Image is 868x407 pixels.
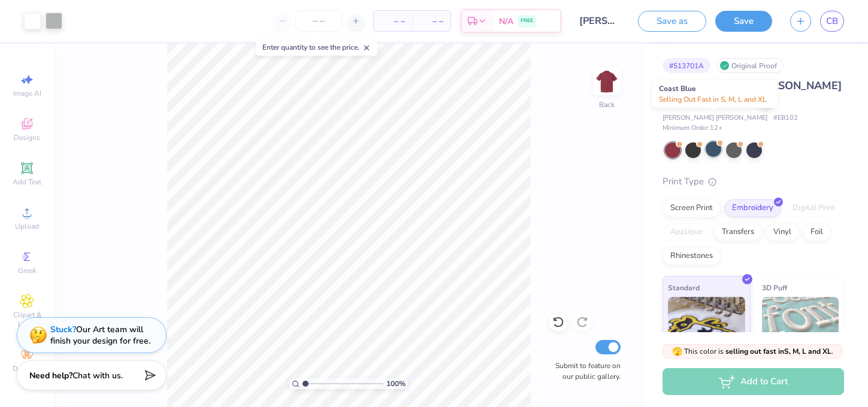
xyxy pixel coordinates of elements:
[50,324,76,335] strong: Stuck?
[672,346,682,357] span: 🫣
[521,17,533,25] span: FREE
[6,310,48,329] span: Clipart & logos
[549,360,621,382] label: Submit to feature on our public gallery.
[595,69,619,93] img: Back
[13,364,41,373] span: Decorate
[766,223,799,241] div: Vinyl
[14,133,40,142] span: Designs
[15,221,39,231] span: Upload
[663,123,722,133] span: Minimum Order: 12 +
[762,281,787,294] span: 3D Puff
[663,58,710,73] div: # 513701A
[716,58,784,73] div: Original Proof
[13,177,41,187] span: Add Text
[13,89,41,98] span: Image AI
[18,266,37,275] span: Greek
[381,15,405,28] span: – –
[419,15,443,28] span: – –
[638,11,706,32] button: Save as
[570,9,629,33] input: Untitled Design
[724,199,781,217] div: Embroidery
[652,80,778,108] div: Coast Blue
[785,199,843,217] div: Digital Print
[599,99,615,110] div: Back
[668,281,700,294] span: Standard
[663,223,710,241] div: Applique
[663,113,767,123] span: [PERSON_NAME] [PERSON_NAME]
[672,346,833,357] span: This color is .
[715,11,772,32] button: Save
[714,223,762,241] div: Transfers
[72,370,123,381] span: Chat with us.
[668,297,745,357] img: Standard
[826,14,838,28] span: CB
[663,199,721,217] div: Screen Print
[762,297,839,357] img: 3D Puff
[725,347,831,356] strong: selling out fast in S, M, L and XL
[295,10,342,32] input: – –
[803,223,831,241] div: Foil
[256,39,377,56] div: Enter quantity to see the price.
[773,113,798,123] span: # EB102
[663,247,721,265] div: Rhinestones
[386,378,406,389] span: 100 %
[659,95,767,104] span: Selling Out Fast in S, M, L and XL
[820,11,844,32] a: CB
[29,370,72,381] strong: Need help?
[499,15,513,28] span: N/A
[50,324,150,347] div: Our Art team will finish your design for free.
[663,175,844,189] div: Print Type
